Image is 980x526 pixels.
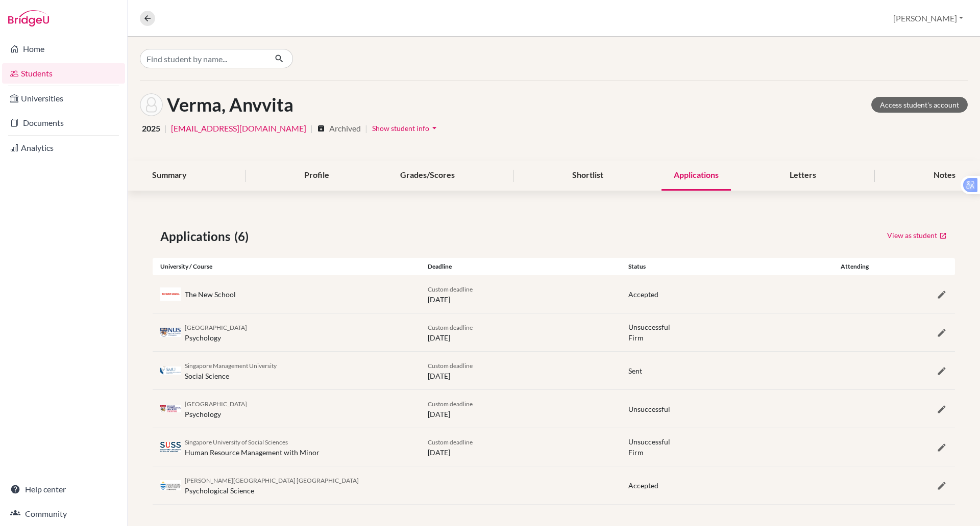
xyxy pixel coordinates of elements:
[142,122,160,135] span: 2025
[420,283,621,305] div: [DATE]
[185,289,236,300] div: The New School
[329,122,361,135] span: Archived
[185,324,247,331] span: [GEOGRAPHIC_DATA]
[185,477,359,484] span: [PERSON_NAME][GEOGRAPHIC_DATA] [GEOGRAPHIC_DATA]
[164,122,167,135] span: |
[140,161,199,191] div: Summary
[621,262,821,271] div: Status
[160,405,181,412] img: sg_ntu_9r81p9ub.png
[310,122,313,135] span: |
[365,122,367,135] span: |
[420,360,621,381] div: [DATE]
[140,49,266,68] input: Find student by name...
[2,479,125,499] a: Help center
[871,97,968,113] a: Access student's account
[2,63,125,84] a: Students
[185,438,288,446] span: Singapore University of Social Sciences
[317,124,325,133] i: archive
[388,161,467,191] div: Grades/Scores
[160,442,181,452] img: sg_sus_xjxc3d3h.png
[428,362,473,370] span: Custom deadline
[185,400,247,408] span: [GEOGRAPHIC_DATA]
[628,405,670,413] span: Unsuccessful
[420,436,621,458] div: [DATE]
[185,475,359,496] div: Psychological Science
[420,322,621,343] div: [DATE]
[153,262,420,271] div: University / Course
[185,362,277,370] span: Singapore Management University
[428,438,473,446] span: Custom deadline
[628,366,642,375] span: Sent
[821,262,888,271] div: Attending
[921,161,968,191] div: Notes
[661,161,731,191] div: Applications
[628,481,658,490] span: Accepted
[428,324,473,331] span: Custom deadline
[429,123,439,133] i: arrow_drop_down
[372,124,429,133] span: Show student info
[160,227,234,246] span: Applications
[171,122,306,135] a: [EMAIL_ADDRESS][DOMAIN_NAME]
[428,285,473,293] span: Custom deadline
[372,120,440,136] button: Show student infoarrow_drop_down
[889,9,968,28] button: [PERSON_NAME]
[428,400,473,408] span: Custom deadline
[8,10,49,27] img: Bridge-U
[185,322,247,343] div: Psychology
[2,504,125,524] a: Community
[2,138,125,158] a: Analytics
[140,93,163,116] img: Anvvita Verma's avatar
[160,287,181,301] img: us_news_yq0s9sa2.jpeg
[185,398,247,419] div: Psychology
[2,39,125,59] a: Home
[160,366,181,375] img: sg_smu_7kstt09b.png
[628,437,670,446] span: Unsuccessful
[185,360,277,381] div: Social Science
[887,227,947,243] a: View as student
[560,161,616,191] div: Shortlist
[777,161,828,191] div: Letters
[185,436,320,458] div: Human Resource Management with Minor
[292,161,341,191] div: Profile
[167,94,293,116] h1: Verma, Anvvita
[160,328,181,337] img: sg_nus_04zdlme1.jpeg
[420,398,621,419] div: [DATE]
[628,332,670,343] span: Firm
[420,262,621,271] div: Deadline
[628,323,670,331] span: Unsuccessful
[2,113,125,133] a: Documents
[628,447,670,458] span: Firm
[160,480,181,490] img: sg_jcu_729f3bm4.png
[2,88,125,109] a: Universities
[234,227,253,246] span: (6)
[628,290,658,299] span: Accepted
